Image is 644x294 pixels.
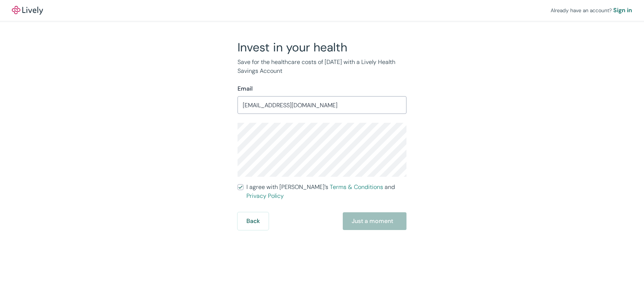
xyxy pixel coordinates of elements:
div: Already have an account? [551,6,632,15]
span: I agree with [PERSON_NAME]’s and [246,183,406,200]
a: LivelyLively [12,6,43,15]
button: Back [238,212,269,230]
a: Terms & Conditions [330,183,383,191]
p: Save for the healthcare costs of [DATE] with a Lively Health Savings Account [238,58,406,75]
a: Sign in [613,6,632,15]
h2: Invest in your health [238,40,406,55]
a: Privacy Policy [246,192,284,200]
img: Lively [12,6,43,15]
label: Email [238,84,253,93]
